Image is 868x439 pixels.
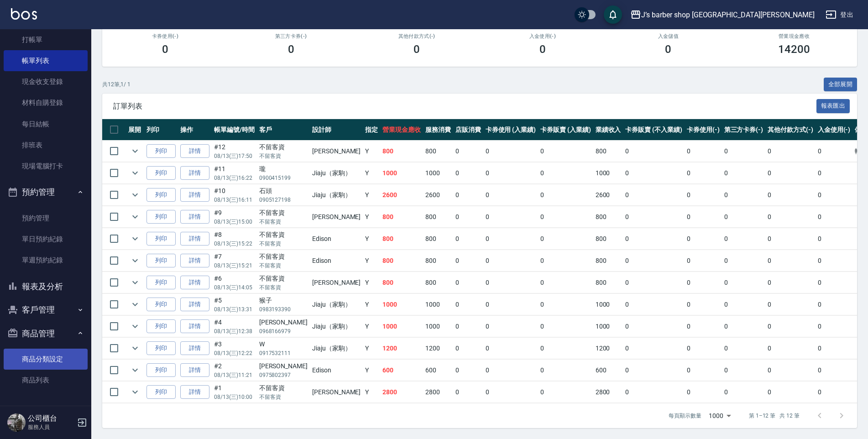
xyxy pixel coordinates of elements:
[363,316,380,337] td: Y
[685,184,722,206] td: 0
[310,184,363,206] td: Jiaju（家駒）
[259,252,308,261] div: 不留客資
[685,250,722,272] td: 0
[128,298,142,311] button: expand row
[380,294,423,315] td: 1000
[259,349,308,357] p: 0917532111
[146,210,176,224] button: 列印
[765,162,816,184] td: 0
[212,206,257,228] td: #9
[310,382,363,403] td: [PERSON_NAME]
[722,184,766,206] td: 0
[627,5,818,24] button: J’s barber shop [GEOGRAPHIC_DATA][PERSON_NAME]
[310,206,363,228] td: [PERSON_NAME]
[146,276,176,290] button: 列印
[593,382,623,403] td: 2800
[623,119,684,141] th: 卡券販賣 (不入業績)
[538,141,593,162] td: 0
[765,206,816,228] td: 0
[423,360,453,381] td: 600
[259,296,308,305] div: 猴子
[4,349,88,370] a: 商品分類設定
[214,240,255,248] p: 08/13 (三) 15:22
[259,240,308,248] p: 不留客資
[593,338,623,359] td: 1200
[593,294,623,315] td: 1000
[453,338,483,359] td: 0
[259,164,308,174] div: 瓏
[212,316,257,337] td: #4
[212,250,257,272] td: #7
[4,298,88,322] button: 客戶管理
[816,206,853,228] td: 0
[824,78,858,92] button: 全部展開
[180,363,209,377] a: 詳情
[483,338,539,359] td: 0
[4,250,88,271] a: 單週預約紀錄
[623,141,684,162] td: 0
[816,141,853,162] td: 0
[4,156,88,177] a: 現場電腦打卡
[363,184,380,206] td: Y
[623,250,684,272] td: 0
[604,5,622,24] button: save
[212,382,257,403] td: #1
[778,43,810,56] h3: 14200
[423,250,453,272] td: 800
[212,294,257,315] td: #5
[259,327,308,335] p: 0968166979
[146,232,176,246] button: 列印
[453,382,483,403] td: 0
[380,141,423,162] td: 800
[538,250,593,272] td: 0
[128,341,142,355] button: expand row
[380,228,423,250] td: 800
[180,144,209,158] a: 詳情
[685,316,722,337] td: 0
[259,230,308,240] div: 不留客資
[259,196,308,204] p: 0905127198
[593,316,623,337] td: 1000
[593,184,623,206] td: 2600
[765,250,816,272] td: 0
[146,298,176,312] button: 列印
[363,382,380,403] td: Y
[146,341,176,355] button: 列印
[685,294,722,315] td: 0
[453,206,483,228] td: 0
[11,8,37,20] img: Logo
[722,294,766,315] td: 0
[483,272,539,293] td: 0
[816,101,850,110] a: 報表匯出
[816,228,853,250] td: 0
[128,276,142,289] button: expand row
[146,385,176,399] button: 列印
[4,229,88,250] a: 單日預約紀錄
[423,184,453,206] td: 2600
[4,180,88,204] button: 預約管理
[816,99,850,113] button: 報表匯出
[453,250,483,272] td: 0
[113,102,816,111] span: 訂單列表
[380,360,423,381] td: 600
[705,403,734,428] div: 1000
[685,228,722,250] td: 0
[259,218,308,226] p: 不留客資
[4,322,88,345] button: 商品管理
[4,135,88,156] a: 排班表
[483,294,539,315] td: 0
[310,360,363,381] td: Edison
[423,141,453,162] td: 800
[722,338,766,359] td: 0
[363,162,380,184] td: Y
[310,162,363,184] td: Jiaju（家駒）
[413,43,420,56] h3: 0
[214,327,255,335] p: 08/13 (三) 12:38
[180,319,209,334] a: 詳情
[310,272,363,293] td: [PERSON_NAME]
[4,370,88,391] a: 商品列表
[28,414,74,423] h5: 公司櫃台
[623,360,684,381] td: 0
[623,228,684,250] td: 0
[146,319,176,334] button: 列印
